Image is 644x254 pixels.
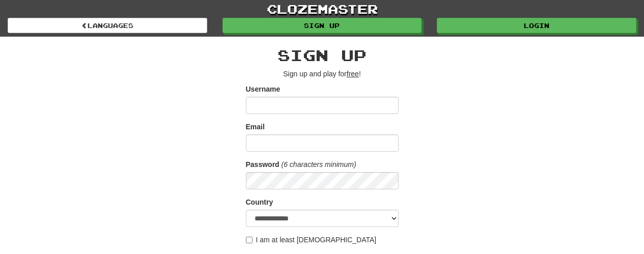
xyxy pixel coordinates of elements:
input: I am at least [DEMOGRAPHIC_DATA] [246,237,253,243]
u: free [347,70,359,78]
label: Email [246,122,265,132]
label: Country [246,197,273,207]
h2: Sign up [246,47,399,64]
a: Login [437,18,636,33]
a: Languages [8,18,207,33]
p: Sign up and play for ! [246,69,399,79]
label: Username [246,84,281,94]
a: Sign up [222,18,422,33]
label: I am at least [DEMOGRAPHIC_DATA] [246,235,377,245]
em: (6 characters minimum) [282,160,356,168]
label: Password [246,159,279,170]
